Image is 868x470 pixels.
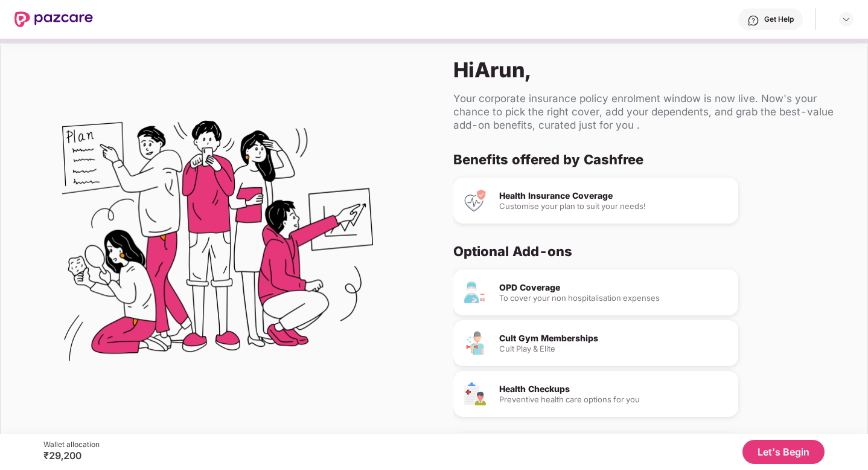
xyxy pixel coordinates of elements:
[499,202,729,210] div: Customise your plan to suit your needs!
[453,92,848,132] div: Your corporate insurance policy enrolment window is now live. Now's your chance to pick the right...
[463,331,487,355] img: Cult Gym Memberships
[453,151,838,168] div: Benefits offered by Cashfree
[463,188,487,213] img: Health Insurance Coverage
[841,14,851,24] img: svg+xml;base64,PHN2ZyBpZD0iRHJvcGRvd24tMzJ4MzIiIHhtbG5zPSJodHRwOi8vd3d3LnczLm9yZy8yMDAwL3N2ZyIgd2...
[747,14,759,27] img: svg+xml;base64,PHN2ZyBpZD0iSGVscC0zMngzMiIgeG1sbnM9Imh0dHA6Ly93d3cudzMub3JnLzIwMDAvc3ZnIiB3aWR0aD...
[453,243,838,260] div: Optional Add-ons
[742,440,825,464] button: Let's Begin
[43,449,100,462] div: ₹29,200
[499,396,729,404] div: Preventive health care options for you
[499,345,729,353] div: Cult Play & Elite
[43,440,100,449] div: Wallet allocation
[453,57,848,82] div: Hi Arun ,
[764,14,794,24] div: Get Help
[463,382,487,406] img: Health Checkups
[499,192,729,200] div: Health Insurance Coverage
[499,334,729,343] div: Cult Gym Memberships
[62,89,373,401] img: Flex Benefits Illustration
[463,280,487,304] img: OPD Coverage
[499,283,729,292] div: OPD Coverage
[499,294,729,302] div: To cover your non hospitalisation expenses
[499,385,729,393] div: Health Checkups
[14,11,93,27] img: New Pazcare Logo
